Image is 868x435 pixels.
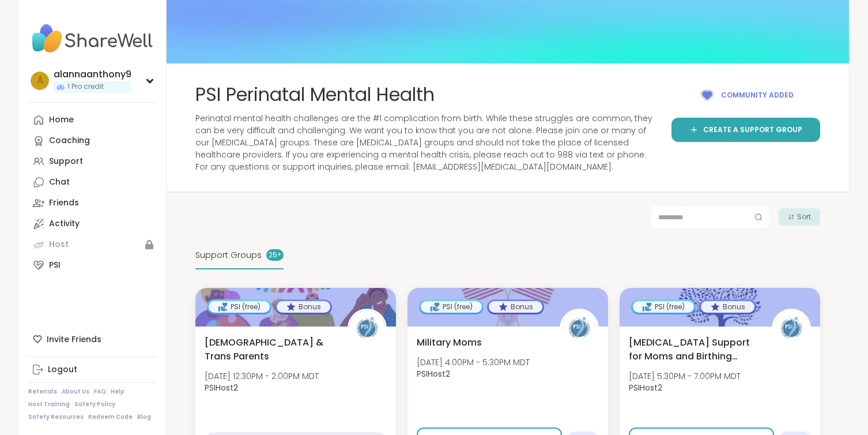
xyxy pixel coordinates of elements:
[49,114,74,126] div: Home
[205,336,335,363] span: [DEMOGRAPHIC_DATA] & Trans Parents
[28,388,57,396] a: Referrals
[28,18,157,59] img: ShareWell Nav Logo
[671,82,820,108] button: Community added
[349,310,385,346] img: PSIHost2
[417,368,450,380] b: PSIHost2
[94,388,106,396] a: FAQ
[137,413,151,421] a: Blog
[421,301,482,313] div: PSI (free)
[561,310,597,346] img: PSIHost2
[28,329,157,350] div: Invite Friends
[721,90,794,100] span: Community added
[28,213,157,234] a: Activity
[49,135,90,147] div: Coaching
[629,370,741,382] span: [DATE] 5:30PM - 7:00PM MDT
[489,301,542,313] div: Bonus
[205,370,319,382] span: [DATE] 12:30PM - 2:00PM MDT
[205,382,238,393] b: PSIHost2
[28,359,157,380] a: Logout
[62,388,89,396] a: About Us
[773,310,809,346] img: PSIHost2
[195,112,658,173] span: Perinatal mental health challenges are the #1 complication from birth. While these struggles are ...
[48,364,77,376] div: Logout
[195,249,262,261] span: Support Groups
[28,130,157,151] a: Coaching
[28,255,157,276] a: PSI
[671,118,820,142] a: Create a support group
[629,336,759,363] span: [MEDICAL_DATA] Support for Moms and Birthing People
[209,301,270,313] div: PSI (free)
[54,68,131,81] div: alannaanthony9
[28,413,84,421] a: Safety Resources
[797,212,811,222] span: Sort
[417,357,530,368] span: [DATE] 4:00PM - 5:30PM MDT
[633,301,694,313] div: PSI (free)
[37,73,43,88] span: a
[74,400,115,408] a: Safety Policy
[28,400,70,408] a: Host Training
[266,249,284,261] div: 25
[195,82,435,108] span: PSI Perinatal Mental Health
[28,234,157,255] a: Host
[28,172,157,193] a: Chat
[417,336,482,350] span: Military Moms
[629,382,662,393] b: PSIHost2
[28,151,157,172] a: Support
[28,110,157,130] a: Home
[701,301,754,313] div: Bonus
[67,82,104,92] span: 1 Pro credit
[49,177,70,188] div: Chat
[49,239,69,250] div: Host
[49,218,80,230] div: Activity
[277,301,330,313] div: Bonus
[49,156,83,167] div: Support
[111,388,124,396] a: Help
[703,125,802,135] span: Create a support group
[28,193,157,213] a: Friends
[49,197,79,209] div: Friends
[49,260,61,271] div: PSI
[88,413,133,421] a: Redeem Code
[277,250,281,260] pre: +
